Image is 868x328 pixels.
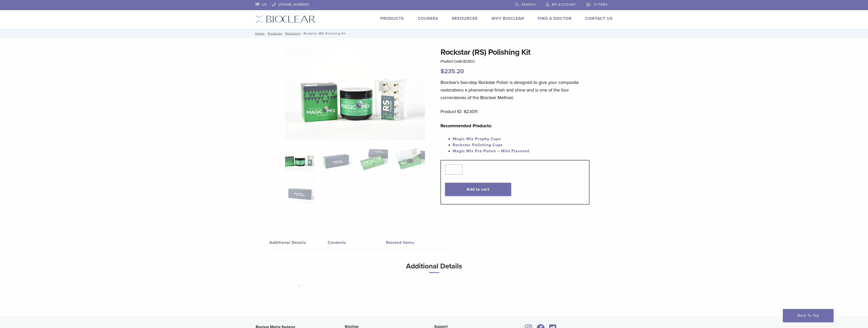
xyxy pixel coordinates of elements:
a: Rockstar Polishing Cups [453,142,503,148]
img: DSC_6582-copy-324x324.jpg [285,146,314,171]
p: . [299,281,570,288]
a: Contact Us [585,16,613,21]
a: Home [254,32,265,35]
span: / [300,32,304,35]
button: Add to cart [445,183,511,196]
h1: Rockstar (RS) Polishing Kit [440,46,589,58]
span: Product Code: [440,59,475,63]
span: / [282,32,285,35]
span: My Account [552,3,576,7]
img: DSC_6582 copy [285,46,425,140]
bdi: 235.20 [440,68,464,75]
a: Additional Details [269,235,328,250]
img: Rockstar (RS) Polishing Kit - Image 3 [359,146,388,171]
img: Rockstar (RS) Polishing Kit - Image 5 [285,178,314,203]
a: Back To Top [783,309,834,322]
span: $ [440,68,444,75]
img: Rockstar (RS) Polishing Kit - Image 4 [396,146,425,171]
a: Find A Doctor [538,16,571,21]
span: Search [522,3,536,7]
nav: Rockstar (RS) Polishing Kit [252,29,617,38]
a: Polishing [285,32,300,35]
span: / [265,32,268,35]
p: Bioclear’s two-step Rockstar Polish is designed to give your composite restorations a phenomenal ... [440,79,589,101]
span: 0 items [594,3,608,7]
a: Courses [418,16,438,21]
a: Related Items [386,235,444,250]
a: Magic Mix Pre Polish – Mint Flavored [453,149,529,154]
h3: Additional Details [299,260,570,277]
img: Bioclear [255,15,316,23]
img: Rockstar (RS) Polishing Kit - Image 2 [322,146,351,171]
a: Contents [328,235,386,250]
span: 823011 [463,59,475,63]
p: Product ID: 823011 [440,108,589,115]
a: Resources [452,16,478,21]
a: Magic Mix Prophy Cups [453,136,501,141]
strong: Recommended Products: [440,123,492,129]
a: Products [268,32,282,35]
a: Products [380,16,404,21]
a: Why Bioclear [491,16,524,21]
